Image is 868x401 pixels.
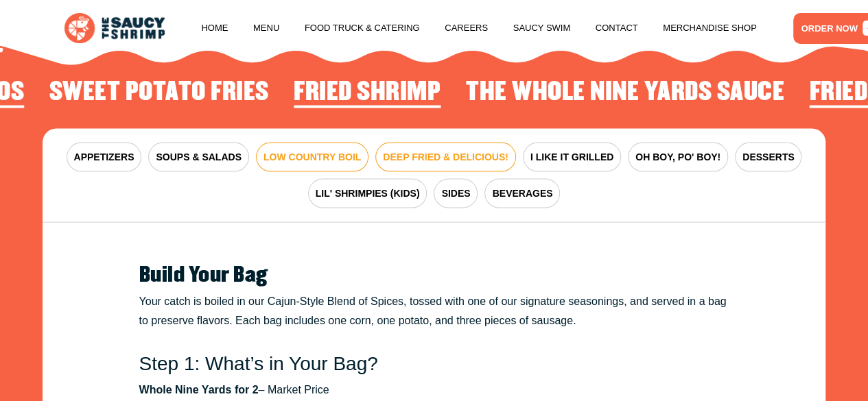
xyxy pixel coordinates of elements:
h2: Fried Shrimp [294,78,441,106]
button: I LIKE IT GRILLED [523,143,621,172]
span: APPETIZERS [74,150,134,165]
a: Careers [445,2,488,54]
p: Your catch is boiled in our Cajun-Style Blend of Spices, tossed with one of our signature seasoni... [139,292,729,330]
span: SOUPS & SALADS [156,150,241,165]
a: Menu [253,2,279,54]
button: LOW COUNTRY BOIL [256,143,368,172]
button: LIL' SHRIMPIES (KIDS) [308,179,427,208]
li: 4 of 4 [49,78,269,110]
button: APPETIZERS [67,143,142,172]
span: SIDES [441,186,470,201]
span: OH BOY, PO' BOY! [635,150,720,165]
button: DEEP FRIED & DELICIOUS! [375,143,516,172]
span: LIL' SHRIMPIES (KIDS) [316,186,420,201]
button: SOUPS & SALADS [148,143,248,172]
button: DESSERTS [735,143,801,172]
span: I LIKE IT GRILLED [530,150,613,165]
a: Contact [596,2,638,54]
a: Merchandise Shop [663,2,757,54]
button: SIDES [434,179,478,208]
img: logo [64,13,165,43]
li: – Market Price [139,381,729,399]
h3: Step 1: What’s in Your Bag? [139,352,729,376]
li: 1 of 4 [294,78,441,110]
a: Food Truck & Catering [305,2,420,54]
span: BEVERAGES [492,186,552,201]
li: 2 of 4 [466,78,784,110]
span: DEEP FRIED & DELICIOUS! [383,150,508,165]
span: DESSERTS [742,150,794,165]
a: Saucy Swim [513,2,571,54]
strong: Whole Nine Yards for 2 [139,384,259,396]
h2: Build Your Bag [139,264,729,287]
h2: The Whole Nine Yards Sauce [466,78,784,106]
span: LOW COUNTRY BOIL [263,150,361,165]
button: OH BOY, PO' BOY! [628,143,728,172]
button: BEVERAGES [484,179,560,208]
h2: Sweet Potato Fries [49,78,269,106]
a: Home [201,2,228,54]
